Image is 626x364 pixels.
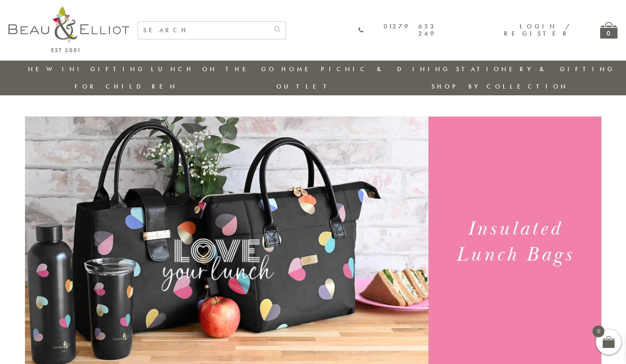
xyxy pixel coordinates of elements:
a: Lunch On The Go [151,65,276,73]
input: SEARCH [138,22,269,39]
a: For Children [75,82,178,91]
a: New in! [28,65,85,73]
a: 01279 653 249 [358,23,437,38]
a: Gifting [90,65,145,73]
a: Picnic & Dining [321,65,451,73]
a: 0 [600,22,618,39]
h1: Insulated Lunch Bags [439,216,591,268]
a: Home [281,65,315,73]
a: Login / Register [504,22,570,38]
img: logo [8,6,129,52]
a: Outlet [276,82,333,91]
a: Stationery & Gifting [456,65,615,73]
a: Shop by collection [431,82,568,91]
span: 0 [593,325,604,337]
